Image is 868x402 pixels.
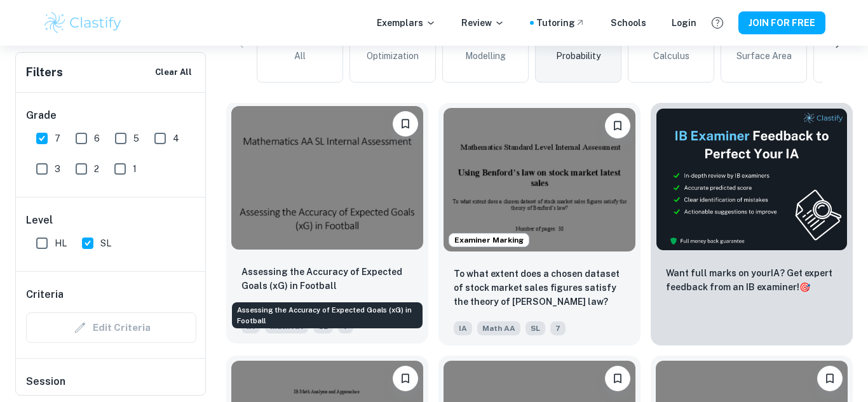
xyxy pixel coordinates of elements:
[666,266,837,294] p: Want full marks on your IA ? Get expert feedback from an IB examiner!
[656,108,848,251] img: Thumbnail
[454,267,625,309] p: To what extent does a chosen dataset of stock market sales figures satisfy the theory of Benford’...
[393,366,418,391] button: Please log in to bookmark exemplars
[133,131,139,145] span: 5
[465,49,506,63] span: Modelling
[152,63,195,82] button: Clear All
[26,287,64,302] h6: Criteria
[26,213,196,228] h6: Level
[550,321,566,335] span: 7
[377,16,436,30] p: Exemplars
[173,131,179,145] span: 4
[526,321,545,335] span: SL
[294,49,306,63] span: All
[133,162,137,176] span: 1
[393,111,418,137] button: Please log in to bookmark exemplars
[232,302,423,328] div: Assessing the Accuracy of Expected Goals (xG) in Football
[26,312,196,343] div: Criteria filters are unavailable when searching by topic
[707,12,728,34] button: Help and Feedback
[536,16,585,30] a: Tutoring
[651,103,853,345] a: ThumbnailWant full marks on yourIA? Get expert feedback from an IB examiner!
[454,321,472,335] span: IA
[231,106,423,250] img: Math AA IA example thumbnail: Assessing the Accuracy of Expected Goals
[26,374,196,399] h6: Session
[55,236,67,250] span: HL
[94,162,99,176] span: 2
[799,282,810,292] span: 🎯
[438,103,641,345] a: Examiner MarkingPlease log in to bookmark exemplarsTo what extent does a chosen dataset of stock ...
[605,366,630,391] button: Please log in to bookmark exemplars
[449,234,529,246] span: Examiner Marking
[100,236,111,250] span: SL
[738,11,825,34] button: JOIN FOR FREE
[241,265,413,293] p: Assessing the Accuracy of Expected Goals (xG) in Football
[43,10,123,36] img: Clastify logo
[605,113,630,138] button: Please log in to bookmark exemplars
[226,103,428,345] a: Please log in to bookmark exemplarsAssessing the Accuracy of Expected Goals (xG) in FootballIAMat...
[672,16,696,30] a: Login
[611,16,646,30] a: Schools
[461,16,505,30] p: Review
[55,162,60,176] span: 3
[55,131,60,145] span: 7
[444,108,635,251] img: Math AA IA example thumbnail: To what extent does a chosen dataset of
[367,49,419,63] span: Optimization
[26,108,196,123] h6: Grade
[556,49,600,63] span: Probability
[26,64,63,81] h6: Filters
[653,49,689,63] span: Calculus
[94,131,100,145] span: 6
[477,321,520,335] span: Math AA
[736,49,792,63] span: Surface Area
[817,366,843,391] button: Please log in to bookmark exemplars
